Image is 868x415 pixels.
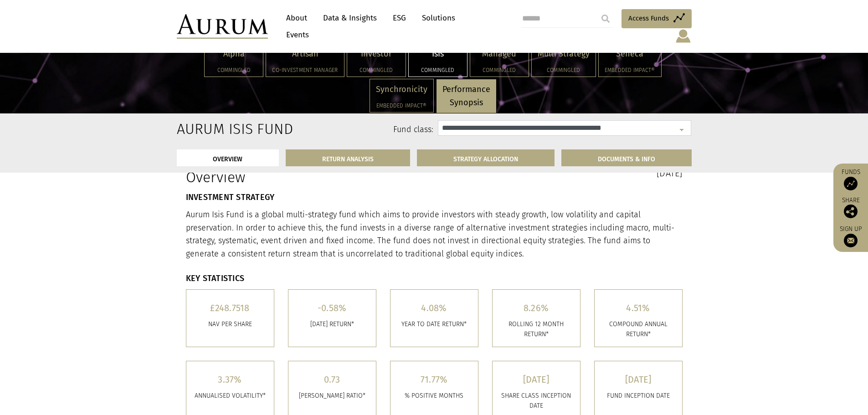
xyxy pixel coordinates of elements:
a: DOCUMENTS & INFO [561,149,692,166]
p: [DATE] RETURN* [295,319,369,329]
h5: -0.58% [295,303,369,313]
a: Sign up [838,225,863,247]
h5: [DATE] [601,375,675,384]
p: COMPOUND ANNUAL RETURN* [601,319,675,340]
a: RETURN ANALYSIS [286,149,410,166]
h1: Overview [186,169,427,186]
a: Funds [838,168,863,190]
a: STRATEGY ALLOCATION [417,149,555,166]
img: Access Funds [844,177,858,190]
strong: KEY STATISTICS [186,273,245,283]
h5: 4.51% [601,303,675,313]
p: Nav per share [193,319,267,329]
p: YEAR TO DATE RETURN* [397,319,471,329]
p: [PERSON_NAME] RATIO* [295,391,369,401]
h3: [DATE] [441,169,683,178]
h5: £248.7518 [193,303,267,313]
h5: 0.73 [295,375,369,384]
h5: 4.08% [397,303,471,313]
strong: INVESTMENT STRATEGY [186,192,275,202]
h5: 8.26% [499,303,573,313]
h5: 3.37% [193,375,267,384]
p: ANNUALISED VOLATILITY* [193,391,267,401]
img: Share this post [844,205,858,218]
img: Sign up to our newsletter [844,234,858,247]
div: Share [838,197,863,218]
p: FUND INCEPTION DATE [601,391,675,401]
h5: 71.77% [397,375,471,384]
p: % POSITIVE MONTHS [397,391,471,401]
p: ROLLING 12 MONTH RETURN* [499,319,573,340]
p: Aurum Isis Fund is a global multi-strategy fund which aims to provide investors with steady growt... [186,208,683,261]
p: SHARE CLASS INCEPTION DATE [499,391,573,411]
h5: [DATE] [499,375,573,384]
